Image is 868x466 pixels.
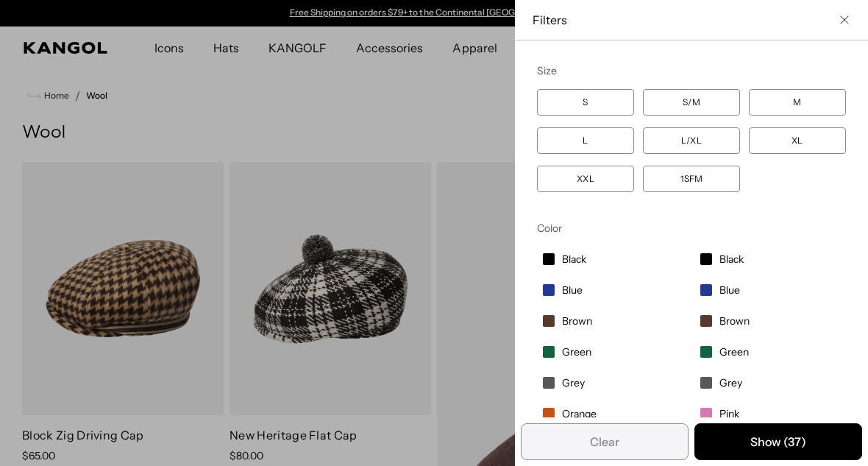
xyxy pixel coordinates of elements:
[562,376,585,389] span: Grey
[694,423,862,460] button: Apply selected filters
[749,89,846,116] label: M
[719,283,740,297] span: Blue
[533,12,833,28] span: Filters
[719,253,744,266] span: Black
[562,345,591,359] span: Green
[537,127,634,154] label: L
[537,166,634,192] label: XXL
[562,253,586,266] span: Black
[537,222,846,235] div: Color
[562,407,597,420] span: Orange
[537,89,634,116] label: S
[719,407,739,420] span: Pink
[749,127,846,154] label: XL
[562,314,592,328] span: Brown
[643,89,740,116] label: S/M
[562,283,583,297] span: Blue
[719,314,750,328] span: Brown
[643,166,740,192] label: 1SFM
[839,14,850,26] button: Close filter list
[719,376,742,389] span: Grey
[719,345,749,359] span: Green
[537,64,846,77] div: Size
[643,127,740,154] label: L/XL
[521,423,689,460] button: Remove all filters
